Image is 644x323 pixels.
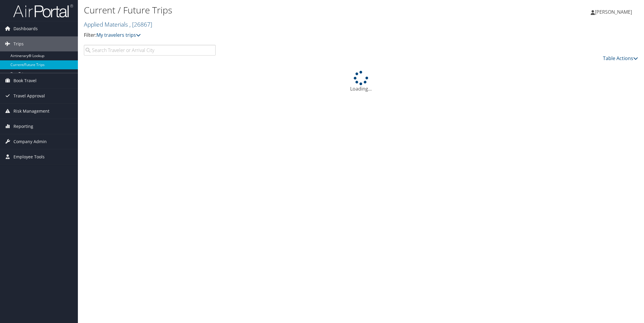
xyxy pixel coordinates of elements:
span: [PERSON_NAME] [595,9,632,15]
p: Filter: [84,31,453,39]
span: Travel Approval [13,88,45,103]
span: Employee Tools [13,149,45,164]
span: Reporting [13,119,33,134]
img: airportal-logo.png [13,4,73,18]
span: , [ 26867 ] [129,20,152,28]
a: My travelers trips [96,32,141,38]
span: Trips [13,36,24,51]
a: Table Actions [603,55,638,62]
span: Risk Management [13,104,49,119]
span: Dashboards [13,21,38,36]
span: Company Admin [13,134,47,149]
a: Applied Materials [84,20,152,28]
a: [PERSON_NAME] [591,3,638,21]
span: Book Travel [13,73,37,88]
h1: Current / Future Trips [84,4,453,16]
div: Loading... [84,71,638,92]
input: Search Traveler or Arrival City [84,45,216,56]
